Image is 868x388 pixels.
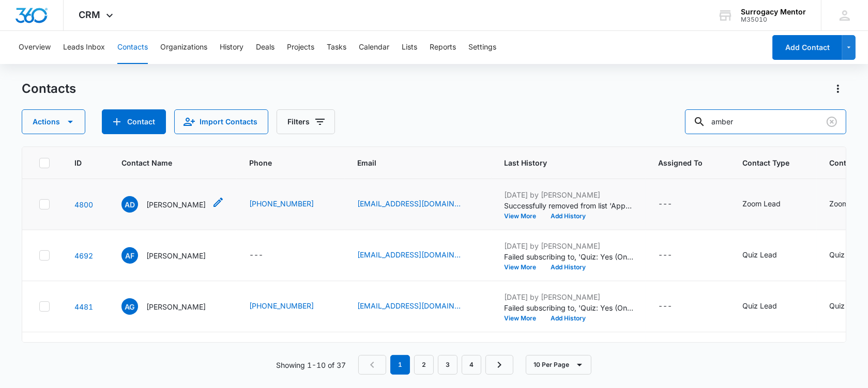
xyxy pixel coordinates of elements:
[117,31,148,64] button: Contacts
[414,355,434,375] a: Page 2
[357,157,464,168] span: Email
[174,109,268,134] button: Import Contacts
[741,8,806,16] div: account name
[359,31,389,64] button: Calendar
[357,198,479,211] div: Email - amberlynnhoughton1@gmail.com - Select to Edit Field
[357,249,479,262] div: Email - amberfucci@gmail.com - Select to Edit Field
[276,360,346,370] p: Showing 1-10 of 37
[146,250,206,261] p: [PERSON_NAME]
[658,198,672,211] div: ---
[685,109,846,134] input: Search Contacts
[402,31,417,64] button: Lists
[357,300,479,313] div: Email - aonyxmommy@gmail.com - Select to Edit Field
[357,198,461,209] a: [EMAIL_ADDRESS][DOMAIN_NAME]
[485,355,513,375] a: Next Page
[249,249,263,262] div: ---
[543,264,593,270] button: Add History
[742,249,796,262] div: Contact Type - Quiz Lead - Select to Edit Field
[658,198,691,211] div: Assigned To - - Select to Edit Field
[829,300,859,311] div: Quiz Yes
[742,300,777,311] div: Quiz Lead
[220,31,243,64] button: History
[742,198,799,211] div: Contact Type - Zoom Lead - Select to Edit Field
[256,31,275,64] button: Deals
[658,249,691,262] div: Assigned To - - Select to Edit Field
[249,198,332,211] div: Phone - +16018183883 - Select to Edit Field
[249,249,282,262] div: Phone - - Select to Edit Field
[249,198,314,209] a: [PHONE_NUMBER]
[829,249,859,260] div: Quiz Yes
[504,264,543,270] button: View More
[357,300,461,311] a: [EMAIL_ADDRESS][DOMAIN_NAME]
[504,189,633,200] p: [DATE] by [PERSON_NAME]
[121,247,224,264] div: Contact Name - Amber Fucci - Select to Edit Field
[327,31,346,64] button: Tasks
[121,196,138,213] span: AD
[357,249,461,260] a: [EMAIL_ADDRESS][DOMAIN_NAME]
[121,157,209,168] span: Contact Name
[772,35,842,60] button: Add Contact
[468,31,496,64] button: Settings
[63,31,105,64] button: Leads Inbox
[121,196,224,213] div: Contact Name - Amber-Lynn Denson - Select to Edit Field
[504,292,633,302] p: [DATE] by [PERSON_NAME]
[830,80,846,97] button: Actions
[658,157,703,168] span: Assigned To
[824,114,840,130] button: Clear
[742,198,781,209] div: Zoom Lead
[74,302,93,311] a: Navigate to contact details page for Amber Gates
[22,81,76,96] h1: Contacts
[249,157,317,168] span: Phone
[462,355,481,375] a: Page 4
[249,300,332,313] div: Phone - +13122102754 - Select to Edit Field
[19,31,51,64] button: Overview
[430,31,456,64] button: Reports
[658,249,672,262] div: ---
[146,199,206,210] p: [PERSON_NAME]
[121,247,138,264] span: AF
[526,355,591,375] button: 10 Per Page
[146,301,206,312] p: [PERSON_NAME]
[390,355,410,375] em: 1
[249,300,314,311] a: [PHONE_NUMBER]
[742,249,777,260] div: Quiz Lead
[543,213,593,219] button: Add History
[742,157,789,168] span: Contact Type
[658,300,672,313] div: ---
[79,9,101,20] span: CRM
[504,240,633,251] p: [DATE] by [PERSON_NAME]
[658,300,691,313] div: Assigned To - - Select to Edit Field
[742,300,796,313] div: Contact Type - Quiz Lead - Select to Edit Field
[358,355,513,375] nav: Pagination
[22,109,85,134] button: Actions
[121,298,224,315] div: Contact Name - Amber Gates - Select to Edit Field
[438,355,458,375] a: Page 3
[74,251,93,260] a: Navigate to contact details page for Amber Fucci
[504,315,543,321] button: View More
[504,213,543,219] button: View More
[102,109,166,134] button: Add Contact
[741,16,806,23] div: account id
[74,200,93,209] a: Navigate to contact details page for Amber-Lynn Denson
[74,157,82,168] span: ID
[504,200,633,211] p: Successfully removed from list 'App Leads Yes [DATE]'.
[504,157,618,168] span: Last History
[287,31,314,64] button: Projects
[277,109,335,134] button: Filters
[160,31,207,64] button: Organizations
[543,315,593,321] button: Add History
[504,302,633,313] p: Failed subscribing to, 'Quiz: Yes (Ongoing) - recreated 7/15'.
[121,298,138,315] span: AG
[504,251,633,262] p: Failed subscribing to, 'Quiz: Yes (Ongoing) - recreated 7/15'.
